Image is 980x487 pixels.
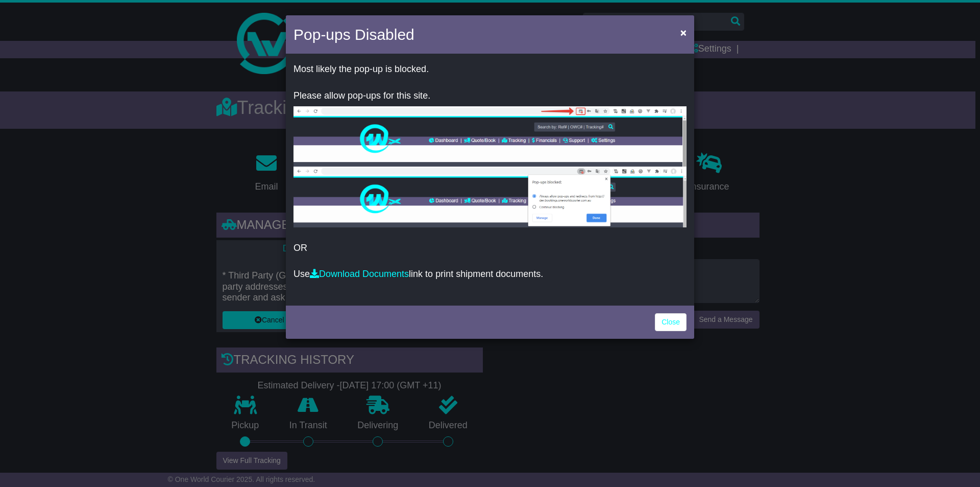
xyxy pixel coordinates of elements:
[293,106,687,167] img: allow-popup-1.png
[675,22,692,43] button: Close
[293,23,414,46] h4: Pop-ups Disabled
[286,56,694,303] div: OR
[293,64,687,75] p: Most likely the pop-up is blocked.
[310,269,409,279] a: Download Documents
[655,313,687,331] a: Close
[293,167,687,227] img: allow-popup-2.png
[680,27,687,38] span: ×
[293,90,687,102] p: Please allow pop-ups for this site.
[293,269,687,280] p: Use link to print shipment documents.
